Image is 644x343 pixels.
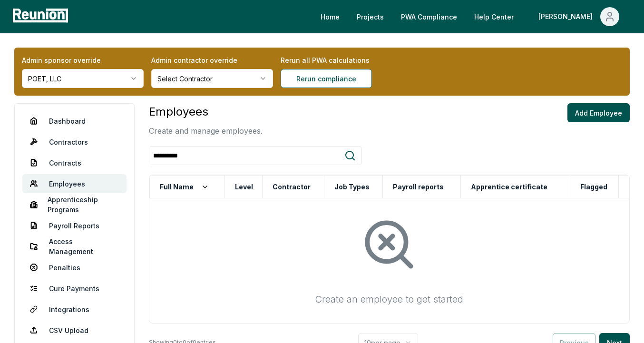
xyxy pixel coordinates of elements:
[313,7,347,26] a: Home
[281,55,402,65] label: Rerun all PWA calculations
[313,7,634,26] nav: Main
[271,177,312,196] button: Contractor
[22,216,127,235] a: Payroll Reports
[22,153,127,172] a: Contracts
[149,125,263,137] p: Create and manage employees.
[349,7,391,26] a: Projects
[233,177,255,196] button: Level
[567,103,630,122] button: Add Employee
[158,177,211,196] button: Full Name
[22,279,127,298] a: Cure Payments
[22,55,144,65] label: Admin sponsor override
[531,7,627,26] button: [PERSON_NAME]
[469,177,549,196] button: Apprentice certificate
[393,7,465,26] a: PWA Compliance
[22,300,127,319] a: Integrations
[22,111,127,130] a: Dashboard
[332,177,371,196] button: Job Types
[281,69,372,88] button: Rerun compliance
[578,177,609,196] button: Flagged
[391,177,446,196] button: Payroll reports
[22,195,127,214] a: Apprenticeship Programs
[149,103,263,120] h3: Employees
[467,7,521,26] a: Help Center
[22,174,127,193] a: Employees
[22,237,127,256] a: Access Management
[22,132,127,151] a: Contractors
[538,7,596,26] div: [PERSON_NAME]
[275,293,503,306] div: Create an employee to get started
[22,321,127,340] a: CSV Upload
[22,258,127,277] a: Penalties
[151,55,273,65] label: Admin contractor override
